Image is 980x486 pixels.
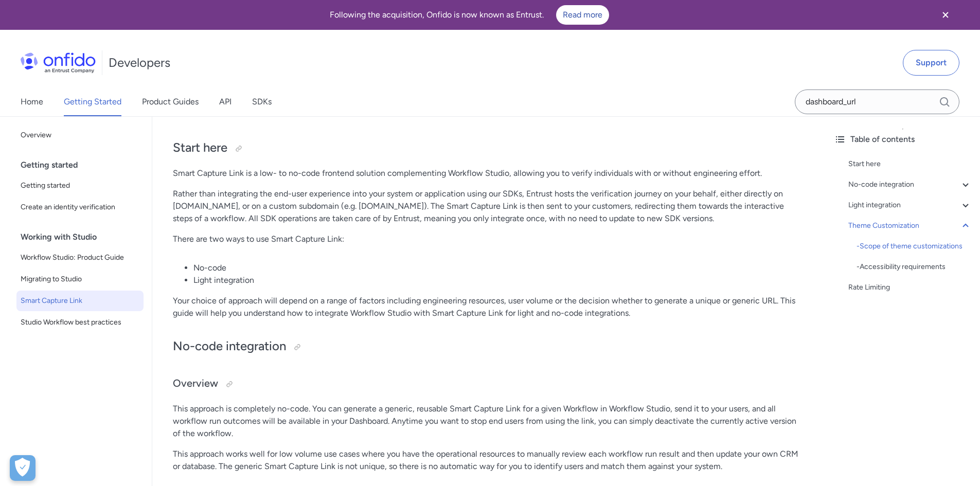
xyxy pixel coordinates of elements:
a: No-code integration [848,178,972,191]
p: Smart Capture Link is a low- to no-code frontend solution complementing Workflow Studio, allowing... [173,167,805,179]
div: Table of contents [834,133,972,146]
div: - Accessibility requirements [857,261,972,273]
span: Smart Capture Link [21,295,139,307]
h2: Start here [173,139,805,157]
span: Create an identity verification [21,201,139,213]
a: Home [21,87,43,116]
button: Close banner [926,2,965,28]
a: Create an identity verification [16,197,144,218]
a: Workflow Studio: Product Guide [16,247,144,268]
p: Your choice of approach will depend on a range of factors including engineering resources, user v... [173,295,805,319]
input: Onfido search input field [795,89,959,114]
a: SDKs [252,87,272,116]
li: No-code [193,262,805,274]
span: Overview [21,129,139,141]
p: Rather than integrating the end-user experience into your system or application using our SDKs, E... [173,188,805,225]
a: Smart Capture Link [16,291,144,311]
div: Cookie Preferences [10,455,35,481]
button: Open Preferences [10,455,35,481]
a: Theme Customization [848,220,972,232]
span: Getting started [21,179,139,192]
a: Light integration [848,199,972,211]
a: Getting Started [64,87,121,116]
div: Getting started [21,155,148,175]
a: Product Guides [142,87,199,116]
span: Workflow Studio: Product Guide [21,251,139,264]
a: API [219,87,231,116]
div: - Scope of theme customizations [857,240,972,253]
a: Migrating to Studio [16,269,144,290]
h2: No-code integration [173,338,805,355]
p: This approach works well for low volume use cases where you have the operational resources to man... [173,448,805,473]
h1: Developers [109,55,170,71]
div: Following the acquisition, Onfido is now known as Entrust. [12,5,926,25]
span: Studio Workflow best practices [21,316,139,329]
li: Light integration [193,274,805,286]
a: Studio Workflow best practices [16,312,144,333]
p: This approach is completely no-code. You can generate a generic, reusable Smart Capture Link for ... [173,403,805,440]
img: Onfido Logo [21,52,96,73]
div: Working with Studio [21,227,148,247]
span: Migrating to Studio [21,273,139,285]
a: -Accessibility requirements [857,261,972,273]
svg: Close banner [939,9,952,21]
a: Rate Limiting [848,281,972,294]
a: -Scope of theme customizations [857,240,972,253]
p: There are two ways to use Smart Capture Link: [173,233,805,245]
a: Start here [848,158,972,170]
a: Getting started [16,175,144,196]
a: Support [903,50,959,76]
a: Overview [16,125,144,146]
h3: Overview [173,376,805,392]
a: Read more [556,5,609,25]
